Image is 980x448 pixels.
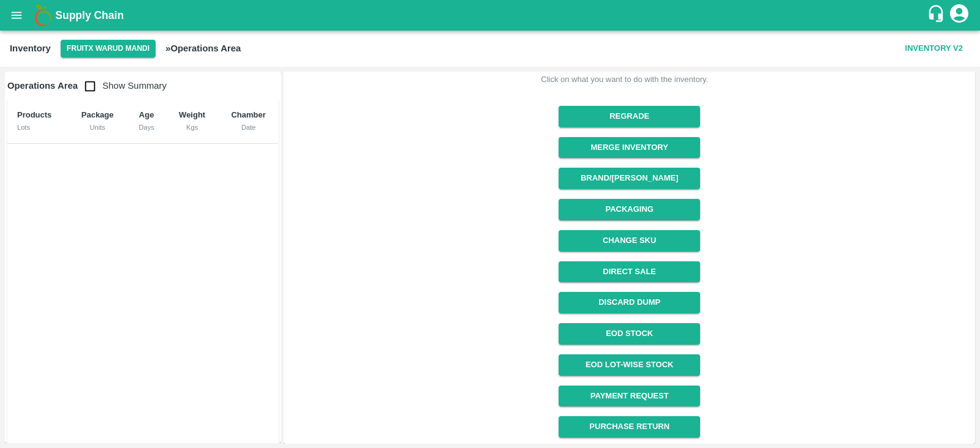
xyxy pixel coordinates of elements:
[559,416,700,438] button: Purchase Return
[55,9,124,21] b: Supply Chain
[559,199,700,220] button: Packaging
[7,81,78,91] b: Operations Area
[176,122,208,133] div: Kgs
[559,323,700,345] a: EOD Stock
[31,3,55,28] img: logo
[559,230,700,252] button: Change SKU
[17,122,58,133] div: Lots
[231,110,265,119] b: Chamber
[137,122,157,133] div: Days
[165,43,241,53] b: » Operations Area
[78,81,167,91] span: Show Summary
[61,40,156,58] button: Select DC
[179,110,205,119] b: Weight
[927,4,948,26] div: customer-support
[559,106,700,127] button: Regrade
[559,168,700,189] button: Brand/[PERSON_NAME]
[559,137,700,159] button: Merge Inventory
[139,110,154,119] b: Age
[78,122,116,133] div: Units
[17,110,51,119] b: Products
[10,43,51,53] b: Inventory
[559,292,700,313] button: Discard Dump
[948,2,970,28] div: account of current user
[541,73,708,86] div: Click on what you want to do with the inventory.
[228,122,269,133] div: Date
[559,261,700,283] button: Direct Sale
[559,386,700,407] a: Payment Request
[559,354,700,376] a: EOD Lot-wise Stock
[900,38,968,59] button: Inventory V2
[81,110,114,119] b: Package
[2,1,31,29] button: open drawer
[55,7,927,24] a: Supply Chain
